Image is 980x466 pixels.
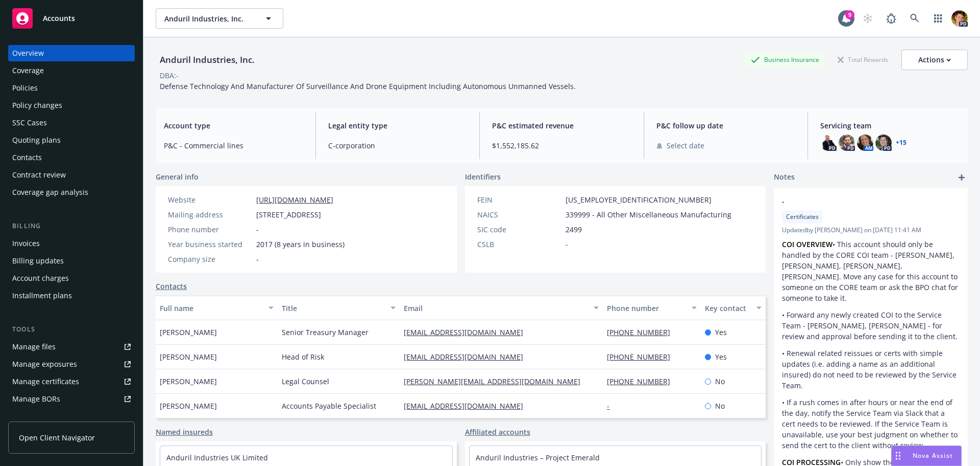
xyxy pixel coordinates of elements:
[782,226,960,235] span: Updated by [PERSON_NAME] on [DATE] 11:41 AM
[256,195,333,205] a: [URL][DOMAIN_NAME]
[845,10,854,19] div: 9
[404,327,531,337] a: [EMAIL_ADDRESS][DOMAIN_NAME]
[782,239,832,249] strong: COI OVERVIEW
[12,80,38,96] div: Policies
[164,120,303,131] span: Account type
[477,224,561,235] div: SIC code
[156,427,213,437] a: Named insureds
[8,115,135,131] a: SSC Cases
[12,62,44,79] div: Coverage
[164,140,303,151] span: P&C - Commercial lines
[607,401,618,411] a: -
[328,140,468,151] span: C-corporation
[476,453,600,462] a: Anduril Industries – Project Emerald
[12,253,64,269] div: Billing updates
[156,296,278,320] button: Full name
[256,224,259,235] span: -
[715,351,727,362] span: Yes
[8,132,135,148] a: Quoting plans
[8,253,135,269] a: Billing updates
[8,4,135,33] a: Accounts
[256,239,345,250] span: 2017 (8 years in business)
[168,224,252,235] div: Phone number
[881,8,901,29] a: Report a Bug
[12,45,44,61] div: Overview
[12,356,77,372] div: Manage exposures
[282,401,376,411] span: Accounts Payable Specialist
[8,339,135,355] a: Manage files
[857,8,878,29] a: Start snowing
[492,120,631,131] span: P&C estimated revenue
[904,8,925,29] a: Search
[656,120,796,131] span: P&C follow up date
[701,296,766,320] button: Key contact
[746,53,824,66] div: Business Insurance
[156,53,259,66] div: Anduril Industries, Inc.
[8,167,135,183] a: Contract review
[168,254,252,264] div: Company size
[566,194,712,205] span: [US_EMPLOYER_IDENTIFICATION_NUMBER]
[901,50,968,70] button: Actions
[492,140,631,151] span: $1,552,185.62
[156,171,199,182] span: General info
[404,303,587,314] div: Email
[43,14,75,23] span: Accounts
[160,376,217,387] span: [PERSON_NAME]
[832,53,893,66] div: Total Rewards
[8,97,135,114] a: Policy changes
[256,254,259,264] span: -
[8,373,135,390] a: Manage certificates
[282,376,329,387] span: Legal Counsel
[839,135,855,151] img: photo
[705,303,750,314] div: Key contact
[8,391,135,407] a: Manage BORs
[8,149,135,166] a: Contacts
[160,401,217,411] span: [PERSON_NAME]
[8,356,135,372] a: Manage exposures
[156,281,187,292] a: Contacts
[19,432,95,443] span: Open Client Navigator
[857,135,873,151] img: photo
[8,270,135,286] a: Account charges
[400,296,603,320] button: Email
[8,80,135,96] a: Policies
[12,167,66,183] div: Contract review
[12,339,56,355] div: Manage files
[282,303,384,314] div: Title
[566,224,582,235] span: 2499
[12,235,40,252] div: Invoices
[12,287,72,304] div: Installment plans
[774,171,795,184] span: Notes
[404,352,531,362] a: [EMAIL_ADDRESS][DOMAIN_NAME]
[477,194,561,205] div: FEIN
[8,287,135,304] a: Installment plans
[404,401,531,411] a: [EMAIL_ADDRESS][DOMAIN_NAME]
[892,446,904,465] div: Drag to move
[875,135,892,151] img: photo
[160,81,576,91] span: Defense Technology And Manufacturer Of Surveillance And Drone Equipment Including Autonomous Unma...
[168,209,252,220] div: Mailing address
[782,348,960,391] p: • Renewal related reissues or certs with simple updates (i.e. adding a name as an additional insu...
[918,50,951,70] div: Actions
[715,401,725,411] span: No
[933,196,945,208] a: edit
[951,10,968,27] img: photo
[820,135,837,151] img: photo
[8,45,135,61] a: Overview
[465,171,501,182] span: Identifiers
[160,70,179,81] div: DBA: -
[891,446,962,466] button: Nova Assist
[607,327,678,337] a: [PHONE_NUMBER]
[603,296,700,320] button: Phone number
[782,397,960,451] p: • If a rush comes in after hours or near the end of the day, notify the Service Team via Slack th...
[8,324,135,335] div: Tools
[164,13,253,24] span: Anduril Industries, Inc.
[715,327,727,338] span: Yes
[256,209,321,220] span: [STREET_ADDRESS]
[786,212,819,221] span: Certificates
[12,373,79,390] div: Manage certificates
[168,194,252,205] div: Website
[156,8,283,29] button: Anduril Industries, Inc.
[166,453,268,462] a: Anduril Industries UK Limited
[12,97,62,114] div: Policy changes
